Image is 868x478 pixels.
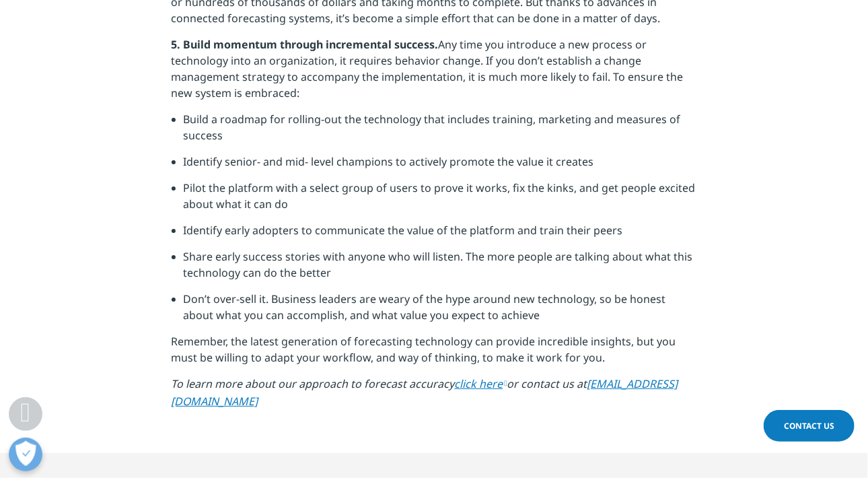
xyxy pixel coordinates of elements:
[764,410,855,442] a: Contact Us
[455,376,507,391] a: click here
[184,180,697,222] li: Pilot the platform with a select group of users to prove it works, fix the kinks, and get people ...
[184,291,697,333] li: Don’t over-sell it. Business leaders are weary of the hype around new technology, so be honest ab...
[172,376,678,409] a: [EMAIL_ADDRESS][DOMAIN_NAME]
[172,376,678,409] em: To learn more about our approach to forecast accuracy or contact us at
[172,333,697,376] p: Remember, the latest generation of forecasting technology can provide incredible insights, but yo...
[172,37,439,52] strong: 5. Build momentum through incremental success.
[184,111,697,153] li: Build a roadmap for rolling-out the technology that includes training, marketing and measures of ...
[184,248,697,291] li: Share early success stories with anyone who will listen. The more people are talking about what t...
[184,222,697,248] li: Identify early adopters to communicate the value of the platform and train their peers
[9,438,42,471] button: Open Preferences
[184,153,697,180] li: Identify senior- and mid- level champions to actively promote the value it creates
[172,36,697,111] p: Any time you introduce a new process or technology into an organization, it requires behavior cha...
[784,420,834,432] span: Contact Us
